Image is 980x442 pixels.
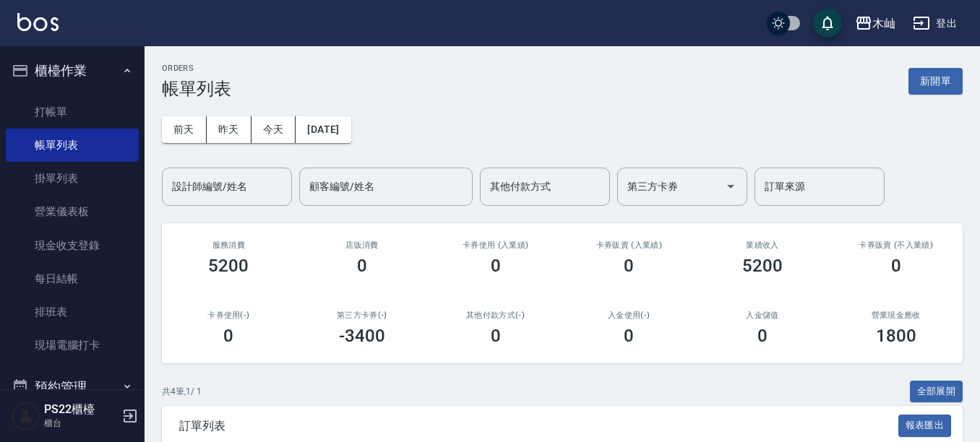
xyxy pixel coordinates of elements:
h2: 卡券販賣 (入業績) [580,240,679,250]
button: 昨天 [207,116,252,143]
h3: 5200 [742,256,783,276]
a: 掛單列表 [6,162,139,195]
button: 今天 [252,116,296,143]
p: 櫃台 [44,417,118,430]
h3: 0 [491,256,501,276]
a: 報表匯出 [898,418,952,432]
button: Open [719,175,742,198]
h3: -3400 [339,326,385,346]
h3: 1800 [876,326,916,346]
h2: 店販消費 [313,240,412,250]
h2: 入金使用(-) [580,311,679,320]
h2: 業績收入 [713,240,812,250]
h3: 服務消費 [179,240,278,250]
h2: 卡券使用 (入業績) [446,240,545,250]
h2: 卡券販賣 (不入業績) [846,240,945,250]
a: 帳單列表 [6,129,139,162]
h2: 營業現金應收 [846,311,945,320]
img: Logo [17,13,59,31]
button: 全部展開 [910,381,963,403]
a: 現場電腦打卡 [6,329,139,362]
h3: 帳單列表 [162,79,231,99]
button: 預約管理 [6,368,139,406]
h3: 0 [223,326,233,346]
a: 打帳單 [6,95,139,129]
h3: 0 [757,326,768,346]
h2: 卡券使用(-) [179,311,278,320]
button: 櫃檯作業 [6,52,139,90]
span: 訂單列表 [179,419,898,433]
button: [DATE] [296,116,351,143]
button: 報表匯出 [898,415,952,437]
h3: 0 [491,326,501,346]
button: 木屾 [849,9,901,38]
h3: 0 [891,256,901,276]
h2: 其他付款方式(-) [446,311,545,320]
button: save [813,9,842,38]
div: 木屾 [872,14,895,32]
h5: PS22櫃檯 [44,402,118,417]
button: 新開單 [908,68,963,95]
a: 營業儀表板 [6,195,139,228]
button: 前天 [162,116,207,143]
p: 共 4 筆, 1 / 1 [162,385,202,398]
h2: 第三方卡券(-) [313,311,412,320]
button: 登出 [907,10,963,37]
a: 新開單 [908,74,963,87]
a: 排班表 [6,295,139,329]
img: Person [12,402,40,430]
h2: ORDERS [162,64,231,73]
h3: 0 [357,256,367,276]
h3: 5200 [208,256,249,276]
h3: 0 [624,326,634,346]
a: 現金收支登錄 [6,229,139,262]
h3: 0 [624,256,634,276]
h2: 入金儲值 [713,311,812,320]
a: 每日結帳 [6,262,139,295]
